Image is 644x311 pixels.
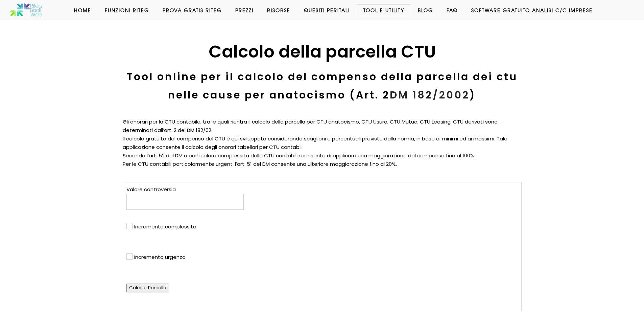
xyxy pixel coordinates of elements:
a: Software GRATUITO analisi c/c imprese [464,7,599,14]
a: Quesiti Peritali [297,7,357,14]
a: Faq [440,7,464,14]
a: Prova Gratis Riteg [156,7,229,14]
a: Risorse [260,7,297,14]
a: DM 182/2002 [390,88,470,102]
a: Home [67,7,98,14]
a: Funzioni Riteg [98,7,156,14]
div: Valore controversia Incremento complessità Incremento urgenza [126,185,244,292]
a: Blog [411,7,440,14]
p: Gli onorari per la CTU contabile, tra le quali rientra il calcolo della parcella per CTU anatocis... [123,118,522,169]
h2: Tool online per il calcolo del compenso della parcella dei ctu nelle cause per anatocismo (Art. 2 ) [123,68,522,104]
img: Software anatocismo e usura bancaria [10,3,42,17]
a: Prezzi [229,7,260,14]
h1: Calcolo della parcella CTU [123,41,522,63]
a: Tool e Utility [357,7,411,14]
input: Calcola Parcella [126,284,169,292]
